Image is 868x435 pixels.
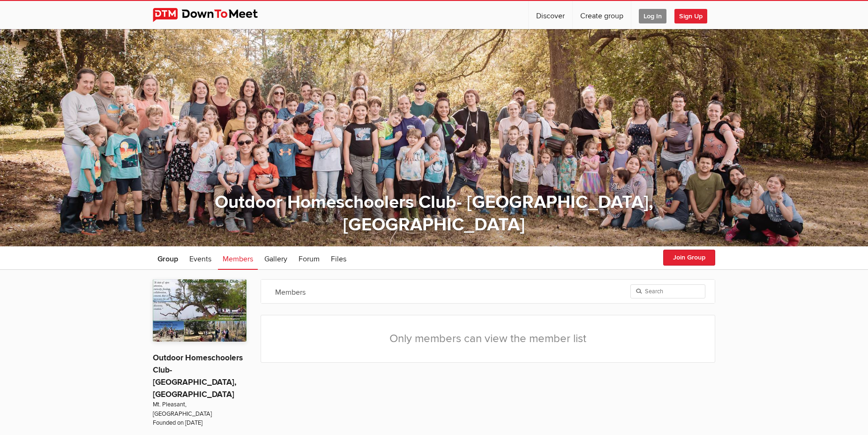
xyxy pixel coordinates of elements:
a: Gallery [260,246,292,270]
a: Group [153,246,183,270]
a: Files [326,246,351,270]
a: Sign Up [674,1,715,29]
span: Forum [299,254,320,264]
a: Events [185,246,216,270]
span: Gallery [264,254,287,264]
span: Files [331,254,346,264]
a: Discover [529,1,572,29]
span: Mt. Pleasant, [GEOGRAPHIC_DATA] [153,400,247,419]
a: Log In [631,1,674,29]
a: Outdoor Homeschoolers Club- [GEOGRAPHIC_DATA], [GEOGRAPHIC_DATA] [153,353,243,399]
a: Members [270,280,310,303]
span: Founded on [DATE] [153,419,247,427]
a: Forum [294,246,324,270]
span: Members [223,254,253,264]
a: Outdoor Homeschoolers Club- [GEOGRAPHIC_DATA], [GEOGRAPHIC_DATA] [215,191,653,236]
input: Search [630,284,705,298]
span: Group [157,254,178,264]
span: Log In [639,9,666,23]
span: Events [189,254,211,264]
a: Members [218,246,258,270]
img: Outdoor Homeschoolers Club- Charleston, SC [153,279,247,342]
div: Only members can view the member list [261,315,715,362]
span: Sign Up [674,9,707,23]
a: Create group [573,1,631,29]
img: DownToMeet [153,8,272,22]
button: Join Group [663,250,715,266]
